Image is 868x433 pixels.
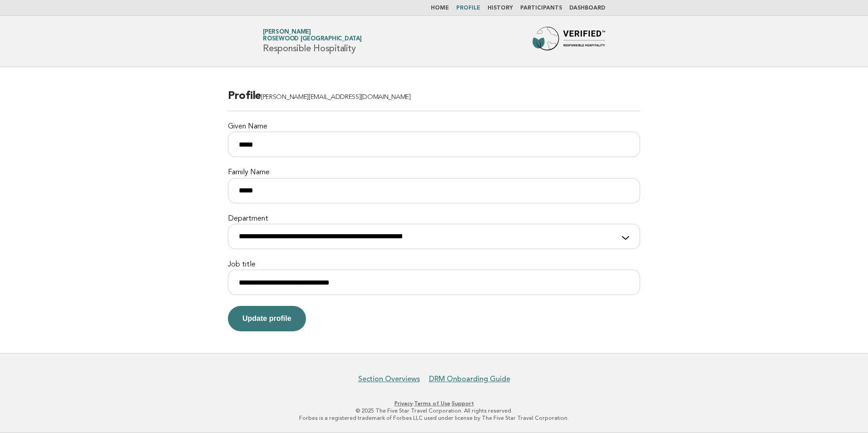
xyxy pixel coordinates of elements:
a: [PERSON_NAME]Rosewood [GEOGRAPHIC_DATA] [263,29,362,42]
label: Family Name [228,168,640,177]
a: Profile [456,5,480,11]
a: Privacy [395,400,413,407]
label: Department [228,214,640,224]
a: Support [452,400,474,407]
label: Given Name [228,122,640,132]
label: Job title [228,260,640,270]
h1: Responsible Hospitality [263,30,362,53]
p: Forbes is a registered trademark of Forbes LLC used under license by The Five Star Travel Corpora... [156,414,712,422]
a: History [488,5,513,11]
p: · · [156,400,712,407]
p: © 2025 The Five Star Travel Corporation. All rights reserved. [156,407,712,414]
h2: Profile [228,89,640,111]
a: Terms of Use [414,400,450,407]
span: Rosewood [GEOGRAPHIC_DATA] [263,36,362,42]
a: Section Overviews [358,374,420,384]
a: Participants [520,5,562,11]
span: [PERSON_NAME][EMAIL_ADDRESS][DOMAIN_NAME] [261,94,411,101]
a: Home [431,5,449,11]
button: Update profile [228,306,306,331]
a: Dashboard [569,5,605,11]
a: DRM Onboarding Guide [429,374,510,384]
img: Forbes Travel Guide [533,27,605,56]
